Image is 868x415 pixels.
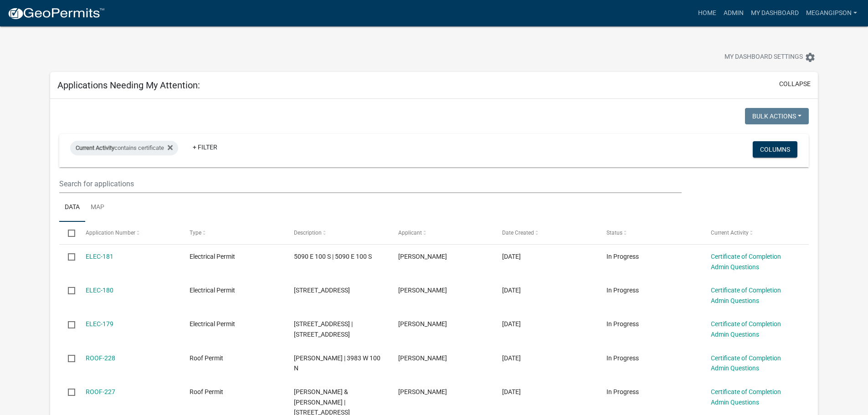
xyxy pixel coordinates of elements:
span: Description [294,230,322,236]
a: Admin [720,5,747,22]
span: 13419 S Co Rd 1000 E | 8497 US 31 [294,287,350,294]
span: Herbert Parsons [398,388,447,395]
button: My Dashboard Settingssettings [717,48,823,66]
span: 08/12/2025 [502,320,521,328]
span: Status [606,230,622,236]
a: megangipson [802,5,861,22]
a: ELEC-181 [86,253,113,260]
datatable-header-cell: Date Created [493,222,598,244]
a: Data [59,193,85,222]
button: Columns [753,141,797,158]
datatable-header-cell: Description [285,222,390,244]
span: Roof Permit [190,354,223,362]
span: 5090 E 100 S | 5090 E 100 S [294,253,372,260]
datatable-header-cell: Select [59,222,77,244]
span: Date Created [502,230,534,236]
a: ROOF-228 [86,354,115,362]
span: Ralph Jarvis | 3983 W 100 N [294,354,380,372]
span: Electrical Permit [190,320,235,328]
span: Roof Permit [190,388,223,395]
span: Application Number [86,230,135,236]
span: Current Activity [76,144,114,151]
span: 08/12/2025 [502,287,521,294]
i: settings [805,52,816,63]
span: In Progress [606,320,639,328]
span: In Progress [606,253,639,260]
a: Certificate of Completion Admin Questions [711,287,781,304]
button: Bulk Actions [745,108,809,124]
datatable-header-cell: Current Activity [702,222,806,244]
span: 08/13/2025 [502,253,521,260]
span: Applicant [398,230,422,236]
h5: Applications Needing My Attention: [57,80,200,91]
a: ROOF-227 [86,388,115,395]
span: In Progress [606,354,639,362]
datatable-header-cell: Application Number [77,222,181,244]
a: Certificate of Completion Admin Questions [711,354,781,372]
span: Electrical Permit [190,287,235,294]
datatable-header-cell: Status [598,222,702,244]
span: James Bradley [398,253,447,260]
a: Map [85,193,110,222]
span: My Dashboard Settings [724,52,803,63]
button: collapse [779,79,811,89]
a: ELEC-180 [86,287,113,294]
datatable-header-cell: Type [181,222,285,244]
span: Eugene Knepp [398,287,447,294]
span: Geoffrey Wyrick [398,320,447,328]
a: + Filter [185,139,225,155]
span: Herbert Parsons [398,354,447,362]
a: My Dashboard [747,5,802,22]
a: Certificate of Completion Admin Questions [711,253,781,271]
a: Home [694,5,720,22]
span: 9131 E State Road 18 | 9131 STATE ROAD 18 [294,320,353,338]
datatable-header-cell: Applicant [390,222,494,244]
span: Type [190,230,201,236]
span: 08/12/2025 [502,388,521,395]
span: In Progress [606,388,639,395]
span: Current Activity [711,230,749,236]
input: Search for applications [59,174,681,193]
a: Certificate of Completion Admin Questions [711,388,781,406]
span: Electrical Permit [190,253,235,260]
span: In Progress [606,287,639,294]
a: Certificate of Completion Admin Questions [711,320,781,338]
div: contains certificate [70,141,178,155]
a: ELEC-179 [86,320,113,328]
span: 08/12/2025 [502,354,521,362]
